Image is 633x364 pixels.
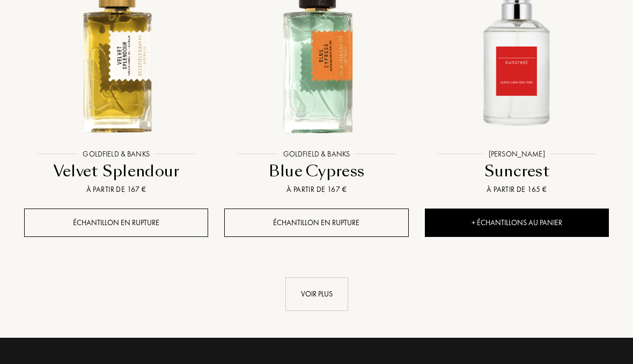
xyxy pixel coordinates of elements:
div: À partir de 167 € [28,184,204,196]
div: À partir de 167 € [229,184,404,196]
div: À partir de 165 € [429,184,605,196]
div: Voir plus [285,278,348,311]
div: Échantillon en rupture [24,209,208,237]
div: + Échantillons au panier [425,209,609,237]
div: Échantillon en rupture [224,209,408,237]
